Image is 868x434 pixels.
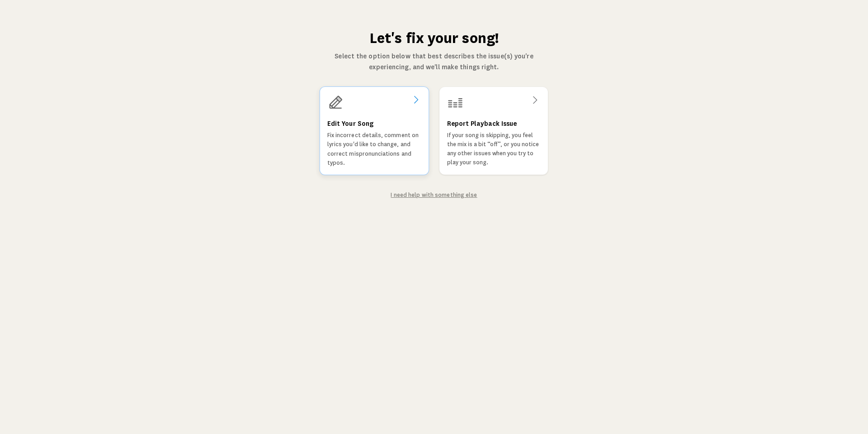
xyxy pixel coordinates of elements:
p: Select the option below that best describes the issue(s) you're experiencing, and we'll make thin... [319,51,549,72]
h3: Edit Your Song [327,118,373,129]
p: Fix incorrect details, comment on lyrics you'd like to change, and correct mispronunciations and ... [327,131,421,167]
p: If your song is skipping, you feel the mix is a bit “off”, or you notice any other issues when yo... [447,131,540,167]
a: I need help with something else [391,192,477,198]
h1: Let's fix your song! [319,29,549,47]
h3: Report Playback Issue [447,118,517,129]
a: Edit Your SongFix incorrect details, comment on lyrics you'd like to change, and correct mispronu... [320,87,429,175]
a: Report Playback IssueIf your song is skipping, you feel the mix is a bit “off”, or you notice any... [439,87,548,175]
